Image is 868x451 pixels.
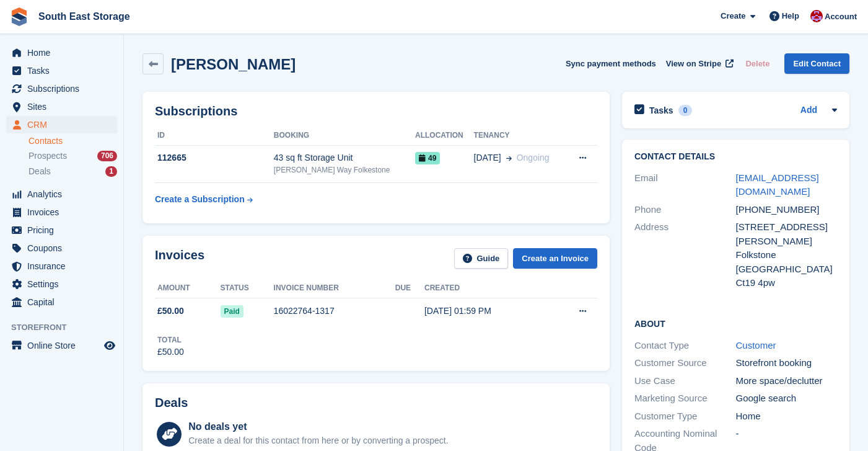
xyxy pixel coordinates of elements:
[736,374,838,388] div: More space/declutter
[513,248,597,269] a: Create an Invoice
[634,203,736,217] div: Phone
[634,356,736,370] div: Customer Source
[27,116,102,133] span: CRM
[474,126,566,146] th: Tenancy
[155,279,221,298] th: Amount
[155,396,188,410] h2: Deals
[33,6,135,27] a: South East Storage
[6,185,117,203] a: menu
[27,185,102,203] span: Analytics
[6,116,117,133] a: menu
[102,338,117,353] a: Preview store
[97,151,117,161] div: 706
[736,340,776,351] a: Customer
[105,166,117,177] div: 1
[171,56,296,73] h2: [PERSON_NAME]
[27,62,102,79] span: Tasks
[27,203,102,221] span: Invoices
[274,305,395,318] div: 16022764-1317
[27,221,102,239] span: Pricing
[517,153,550,163] span: Ongoing
[634,171,736,199] div: Email
[825,11,857,23] span: Account
[221,279,274,298] th: Status
[274,126,415,146] th: Booking
[474,151,501,164] span: [DATE]
[155,188,253,211] a: Create a Subscription
[784,53,849,74] a: Edit Contact
[415,126,474,146] th: Allocation
[155,193,245,206] div: Create a Subscription
[634,391,736,406] div: Marketing Source
[155,248,204,269] h2: Invoices
[634,317,837,329] h2: About
[736,220,838,248] div: [STREET_ADDRESS][PERSON_NAME]
[10,7,28,26] img: stora-icon-8386f47178a22dfd0bd8f6a31ec36ba5ce8667c1dd55bd0f319d3a0aa187defe.svg
[157,305,184,318] span: £50.00
[736,248,838,262] div: Folkstone
[740,53,774,74] button: Delete
[27,257,102,275] span: Insurance
[634,374,736,388] div: Use Case
[27,239,102,257] span: Coupons
[661,53,736,74] a: View on Stripe
[6,98,117,115] a: menu
[27,80,102,97] span: Subscriptions
[274,164,415,176] div: [PERSON_NAME] Way Folkestone
[28,166,51,177] span: Deals
[6,221,117,239] a: menu
[157,334,184,346] div: Total
[634,409,736,424] div: Customer Type
[6,203,117,221] a: menu
[188,419,448,434] div: No deals yet
[221,305,243,318] span: Paid
[155,151,274,164] div: 112665
[736,262,838,277] div: [GEOGRAPHIC_DATA]
[6,337,117,354] a: menu
[27,293,102,311] span: Capital
[274,279,395,298] th: Invoice number
[188,434,448,447] div: Create a deal for this contact from here or by converting a prospect.
[6,62,117,79] a: menu
[415,152,440,164] span: 49
[810,10,823,22] img: Roger Norris
[155,126,274,146] th: ID
[649,105,673,116] h2: Tasks
[6,257,117,275] a: menu
[27,98,102,115] span: Sites
[424,305,549,318] div: [DATE] 01:59 PM
[454,248,509,269] a: Guide
[6,44,117,61] a: menu
[28,165,117,178] a: Deals 1
[634,220,736,290] div: Address
[6,239,117,257] a: menu
[6,293,117,311] a: menu
[566,53,656,74] button: Sync payment methods
[155,104,597,118] h2: Subscriptions
[28,150,117,163] a: Prospects 706
[736,172,819,197] a: [EMAIL_ADDRESS][DOMAIN_NAME]
[27,275,102,293] span: Settings
[736,409,838,424] div: Home
[634,152,837,162] h2: Contact Details
[28,135,117,147] a: Contacts
[736,276,838,290] div: Ct19 4pw
[11,321,123,334] span: Storefront
[666,58,721,70] span: View on Stripe
[395,279,424,298] th: Due
[424,279,549,298] th: Created
[800,104,817,118] a: Add
[721,10,745,22] span: Create
[27,337,102,354] span: Online Store
[28,150,67,162] span: Prospects
[274,151,415,164] div: 43 sq ft Storage Unit
[157,346,184,359] div: £50.00
[634,339,736,353] div: Contact Type
[782,10,799,22] span: Help
[6,80,117,97] a: menu
[27,44,102,61] span: Home
[736,391,838,406] div: Google search
[736,203,838,217] div: [PHONE_NUMBER]
[736,356,838,370] div: Storefront booking
[678,105,693,116] div: 0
